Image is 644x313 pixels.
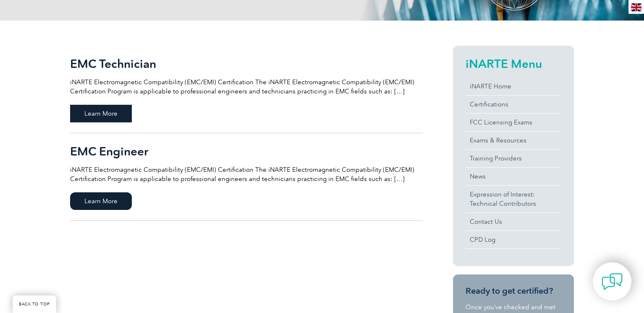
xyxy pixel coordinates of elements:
[70,46,423,133] a: EMC Technician iNARTE Electromagnetic Compatibility (EMC/EMI) Certification The iNARTE Electromag...
[70,133,423,221] a: EMC Engineer iNARTE Electromagnetic Compatibility (EMC/EMI) Certification The iNARTE Electromagne...
[70,192,132,210] span: Learn More
[466,231,561,248] a: CPD Log
[466,286,561,296] h3: Ready to get certified?
[466,213,561,230] a: Contact Us
[466,186,561,212] a: Expression of Interest:Technical Contributors
[466,150,561,167] a: Training Providers
[70,57,423,70] h2: EMC Technician
[602,271,623,292] img: contact-chat.png
[466,78,561,95] a: iNARTE Home
[466,132,561,149] a: Exams & Resources
[70,145,423,158] h2: EMC Engineer
[466,168,561,185] a: News
[466,96,561,113] a: Certifications
[631,3,641,11] img: en
[70,78,423,96] p: iNARTE Electromagnetic Compatibility (EMC/EMI) Certification The iNARTE Electromagnetic Compatibi...
[466,57,561,70] h2: iNARTE Menu
[13,295,56,313] a: BACK TO TOP
[70,165,423,184] p: iNARTE Electromagnetic Compatibility (EMC/EMI) Certification The iNARTE Electromagnetic Compatibi...
[466,114,561,131] a: FCC Licensing Exams
[70,105,132,122] span: Learn More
